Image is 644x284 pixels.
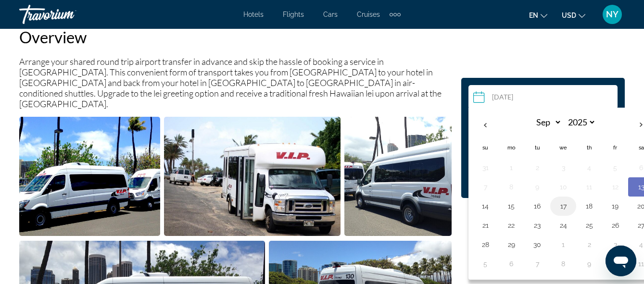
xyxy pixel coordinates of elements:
[565,114,596,131] select: Select year
[556,238,571,251] button: Day 1
[530,257,545,271] button: Day 7
[607,180,623,194] button: Day 12
[530,161,545,174] button: Day 2
[581,199,597,213] button: Day 18
[530,238,545,251] button: Day 30
[581,257,597,271] button: Day 9
[607,219,623,232] button: Day 26
[504,161,519,174] button: Day 1
[390,7,401,22] button: Extra navigation items
[19,116,160,236] button: Open full-screen image slider
[283,11,304,18] a: Flights
[581,219,597,232] button: Day 25
[607,238,623,251] button: Day 3
[606,10,619,19] span: NY
[581,180,597,194] button: Day 11
[556,257,571,271] button: Day 8
[504,219,519,232] button: Day 22
[504,180,519,194] button: Day 8
[478,238,493,251] button: Day 28
[478,199,493,213] button: Day 14
[323,11,338,18] a: Cars
[344,116,452,236] button: Open full-screen image slider
[164,116,341,236] button: Open full-screen image slider
[581,238,597,251] button: Day 2
[472,114,498,136] button: Previous month
[530,219,545,232] button: Day 23
[478,219,493,232] button: Day 21
[607,199,623,213] button: Day 19
[607,161,623,174] button: Day 5
[530,114,562,131] select: Select month
[562,8,585,22] button: Change currency
[478,257,493,271] button: Day 5
[556,180,571,194] button: Day 10
[478,180,493,194] button: Day 7
[606,246,636,276] iframe: Button to launch messaging window
[562,12,576,19] span: USD
[581,161,597,174] button: Day 4
[504,238,519,251] button: Day 29
[19,56,452,109] p: Arrange your shared round trip airport transfer in advance and skip the hassle of booking a servi...
[556,199,571,213] button: Day 17
[504,199,519,213] button: Day 15
[600,4,625,25] button: User Menu
[504,257,519,271] button: Day 6
[530,199,545,213] button: Day 16
[556,161,571,174] button: Day 3
[19,2,115,27] a: Travorium
[529,12,538,19] span: en
[556,219,571,232] button: Day 24
[478,161,493,174] button: Day 31
[243,11,264,18] a: Hotels
[529,8,547,22] button: Change language
[19,27,452,47] h2: Overview
[357,11,380,18] a: Cruises
[530,180,545,194] button: Day 9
